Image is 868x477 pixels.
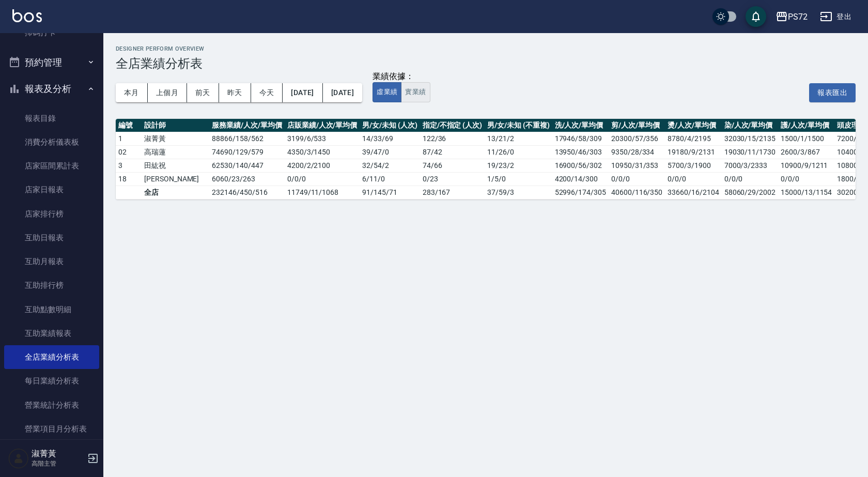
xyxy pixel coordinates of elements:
[142,159,209,172] td: 田紘祝
[746,6,766,27] button: save
[12,9,42,22] img: Logo
[788,10,808,23] div: PS72
[209,159,284,172] td: 62530 / 140 / 447
[360,186,420,199] td: 91 / 145 / 71
[4,21,99,44] a: 掃碼打卡
[116,83,148,102] button: 本月
[4,417,99,441] a: 營業項目月分析表
[420,119,485,132] th: 指定/不指定 (人次)
[665,145,721,159] td: 19180/9/2131
[609,159,665,172] td: 10950/31/353
[116,159,142,172] td: 3
[116,45,856,52] h2: Designer Perform Overview
[116,172,142,186] td: 18
[485,159,552,172] td: 19 / 23 / 2
[420,159,485,172] td: 74 / 66
[722,172,778,186] td: 0/0/0
[809,83,856,102] button: 報表匯出
[401,82,430,102] button: 實業績
[4,106,99,130] a: 報表目錄
[778,119,834,132] th: 護/人次/單均價
[285,145,360,159] td: 4350 / 3 / 1450
[722,145,778,159] td: 19030/11/1730
[373,71,430,82] div: 業績依據：
[665,186,721,199] td: 33660/16/2104
[142,186,209,199] td: 全店
[209,119,284,132] th: 服務業績/人次/單均價
[722,132,778,145] td: 32030/15/2135
[285,172,360,186] td: 0 / 0 / 0
[32,459,84,468] p: 高階主管
[360,159,420,172] td: 32 / 54 / 2
[142,119,209,132] th: 設計師
[4,321,99,345] a: 互助業績報表
[4,250,99,273] a: 互助月報表
[360,119,420,132] th: 男/女/未知 (人次)
[665,132,721,145] td: 8780/4/2195
[420,145,485,159] td: 87 / 42
[778,145,834,159] td: 2600/3/867
[285,132,360,145] td: 3199 / 6 / 533
[665,172,721,186] td: 0/0/0
[609,119,665,132] th: 剪/人次/單均價
[4,130,99,154] a: 消費分析儀表板
[148,83,187,102] button: 上個月
[4,226,99,250] a: 互助日報表
[552,145,609,159] td: 13950/46/303
[360,145,420,159] td: 39 / 47 / 0
[285,159,360,172] td: 4200 / 2 / 2100
[485,172,552,186] td: 1 / 5 / 0
[32,449,84,459] h5: 淑菁黃
[552,172,609,186] td: 4200/14/300
[142,132,209,145] td: 淑菁黃
[420,172,485,186] td: 0 / 23
[4,202,99,226] a: 店家排行榜
[209,172,284,186] td: 6060 / 23 / 263
[722,159,778,172] td: 7000/3/2333
[142,172,209,186] td: [PERSON_NAME]
[771,6,812,27] button: PS72
[187,83,219,102] button: 前天
[116,132,142,145] td: 1
[665,119,721,132] th: 燙/人次/單均價
[116,56,856,71] h3: 全店業績分析表
[209,145,284,159] td: 74690 / 129 / 579
[4,369,99,393] a: 每日業績分析表
[360,132,420,145] td: 14 / 33 / 69
[485,132,552,145] td: 13 / 21 / 2
[609,172,665,186] td: 0/0/0
[552,186,609,199] td: 52996/174/305
[485,145,552,159] td: 11 / 26 / 0
[142,145,209,159] td: 高瑞蓮
[778,172,834,186] td: 0/0/0
[116,145,142,159] td: 02
[219,83,251,102] button: 昨天
[609,145,665,159] td: 9350/28/334
[285,119,360,132] th: 店販業績/人次/單均價
[4,178,99,202] a: 店家日報表
[722,186,778,199] td: 58060/29/2002
[209,132,284,145] td: 88866 / 158 / 562
[778,132,834,145] td: 1500/1/1500
[4,154,99,178] a: 店家區間累計表
[4,298,99,321] a: 互助點數明細
[4,345,99,369] a: 全店業績分析表
[609,186,665,199] td: 40600/116/350
[283,83,322,102] button: [DATE]
[552,119,609,132] th: 洗/人次/單均價
[8,448,29,469] img: Person
[323,83,362,102] button: [DATE]
[116,119,142,132] th: 編號
[4,75,99,102] button: 報表及分析
[360,172,420,186] td: 6 / 11 / 0
[665,159,721,172] td: 5700/3/1900
[809,87,856,97] a: 報表匯出
[373,82,401,102] button: 虛業績
[778,186,834,199] td: 15000/13/1154
[816,7,856,26] button: 登出
[552,132,609,145] td: 17946/58/309
[4,49,99,76] button: 預約管理
[722,119,778,132] th: 染/人次/單均價
[4,393,99,417] a: 營業統計分析表
[609,132,665,145] td: 20300/57/356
